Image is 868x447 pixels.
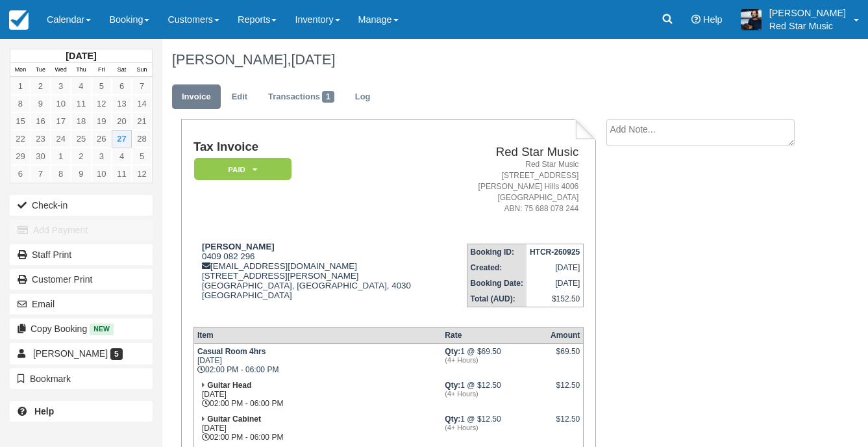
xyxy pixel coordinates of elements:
[51,165,71,183] a: 8
[193,343,441,377] td: [DATE] 02:00 PM - 06:00 PM
[92,63,112,77] th: Fri
[71,112,91,130] a: 18
[222,84,257,110] a: Edit
[197,347,266,356] strong: Casual Room 4hrs
[741,9,762,30] img: A1
[92,130,112,147] a: 26
[51,130,71,147] a: 24
[66,51,96,61] strong: [DATE]
[207,381,251,390] strong: Guitar Head
[51,112,71,130] a: 17
[71,147,91,165] a: 2
[132,77,152,95] a: 7
[193,377,441,411] td: [DATE] 02:00 PM - 06:00 PM
[71,130,91,147] a: 25
[445,424,544,431] em: (4+ Hours)
[112,63,132,77] th: Sat
[112,77,132,95] a: 6
[51,63,71,77] th: Wed
[441,327,547,343] th: Rate
[10,318,153,339] button: Copy Booking New
[527,275,584,291] td: [DATE]
[322,91,334,103] span: 1
[445,356,544,364] em: (4+ Hours)
[31,63,51,77] th: Tue
[132,95,152,112] a: 14
[51,147,71,165] a: 1
[467,244,527,260] th: Booking ID:
[10,220,153,240] button: Add Payment
[31,147,51,165] a: 30
[202,242,275,251] strong: [PERSON_NAME]
[530,248,580,257] strong: HTCR-260925
[31,112,51,130] a: 16
[31,165,51,183] a: 7
[445,381,460,390] strong: Qty
[112,95,132,112] a: 13
[345,84,380,110] a: Log
[291,51,335,68] span: [DATE]
[527,291,584,307] td: $152.50
[51,77,71,95] a: 3
[10,343,153,364] a: [PERSON_NAME] 5
[445,390,544,398] em: (4+ Hours)
[92,165,112,183] a: 10
[31,77,51,95] a: 2
[33,348,108,359] span: [PERSON_NAME]
[10,63,31,77] th: Mon
[445,415,460,424] strong: Qty
[445,347,460,356] strong: Qty
[193,242,447,316] div: 0409 082 296 [EMAIL_ADDRESS][DOMAIN_NAME] [STREET_ADDRESS][PERSON_NAME] [GEOGRAPHIC_DATA], [GEOGR...
[132,112,152,130] a: 21
[10,112,31,130] a: 15
[132,165,152,183] a: 12
[71,165,91,183] a: 9
[132,63,152,77] th: Sun
[90,324,114,335] span: New
[9,10,29,30] img: checkfront-main-nav-mini-logo.png
[769,6,846,19] p: [PERSON_NAME]
[112,147,132,165] a: 4
[112,130,132,147] a: 27
[31,95,51,112] a: 9
[547,327,584,343] th: Amount
[110,348,123,360] span: 5
[467,260,527,275] th: Created:
[172,84,221,110] a: Invoice
[31,130,51,147] a: 23
[441,343,547,377] td: 1 @ $69.50
[10,294,153,314] button: Email
[10,195,153,216] button: Check-in
[10,269,153,290] a: Customer Print
[92,147,112,165] a: 3
[34,406,54,416] b: Help
[551,381,580,400] div: $12.50
[10,130,31,147] a: 22
[467,291,527,307] th: Total (AUD):
[112,112,132,130] a: 20
[551,415,580,434] div: $12.50
[71,63,91,77] th: Thu
[10,368,153,389] button: Bookmark
[10,77,31,95] a: 1
[193,157,287,181] a: Paid
[441,411,547,445] td: 1 @ $12.50
[71,77,91,95] a: 4
[193,411,441,445] td: [DATE] 02:00 PM - 06:00 PM
[207,415,261,424] strong: Guitar Cabinet
[92,112,112,130] a: 19
[453,146,579,159] h2: Red Star Music
[193,327,441,343] th: Item
[51,95,71,112] a: 10
[10,244,153,265] a: Staff Print
[112,165,132,183] a: 11
[467,275,527,291] th: Booking Date:
[193,140,447,154] h1: Tax Invoice
[10,95,31,112] a: 8
[132,147,152,165] a: 5
[92,95,112,112] a: 12
[172,52,804,68] h1: [PERSON_NAME],
[769,19,846,32] p: Red Star Music
[258,84,344,110] a: Transactions1
[10,401,153,422] a: Help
